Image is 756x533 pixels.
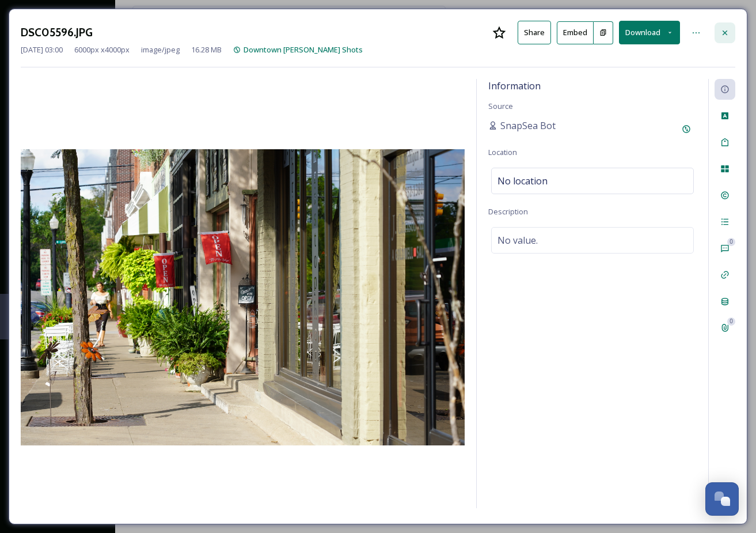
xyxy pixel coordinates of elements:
[727,238,735,246] div: 0
[619,21,680,44] button: Download
[191,44,222,55] span: 16.28 MB
[705,482,739,516] button: Open Chat
[497,233,538,247] span: No value.
[488,147,517,157] span: Location
[500,119,556,133] span: SnapSea Bot
[21,149,465,445] img: local-9481-DSC05596.JPG.JPG
[21,24,93,41] h3: DSC05596.JPG
[244,44,363,55] span: Downtown [PERSON_NAME] Shots
[557,21,594,44] button: Embed
[21,44,63,55] span: [DATE] 03:00
[518,21,551,44] button: Share
[727,317,735,326] div: 0
[488,206,528,217] span: Description
[488,80,541,92] span: Information
[141,44,180,55] span: image/jpeg
[74,44,130,55] span: 6000 px x 4000 px
[488,101,513,111] span: Source
[497,174,548,188] span: No location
